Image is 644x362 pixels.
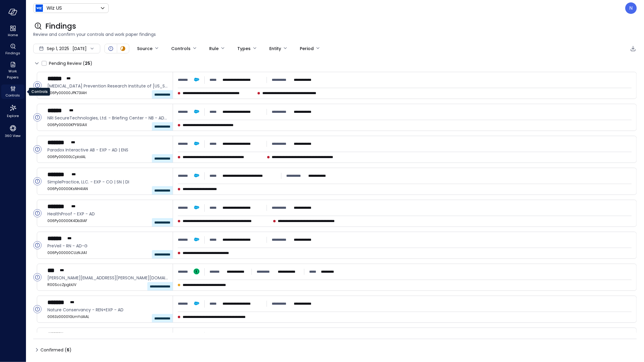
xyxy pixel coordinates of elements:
div: Open [107,45,114,52]
div: Open [33,273,42,281]
div: Rule [209,43,219,54]
div: Home [1,24,24,39]
span: NRI SecureTechnologies, Ltd. - Briefing Center - NB - AD | SN | CO | DI [47,115,168,121]
div: Controls [29,88,50,96]
div: 360 View [1,123,24,139]
span: Paradox Interactive AB - EXP - AD | ENS [47,147,168,153]
div: Noy Vadai [625,2,637,14]
span: 006Py00000LCpIoIAL [47,154,168,160]
img: Icon [36,5,43,12]
span: R00SccZpgbUV [47,282,168,288]
span: 006Py00000KPY9SIAX [47,122,168,128]
span: Pending Review [49,59,92,68]
div: Findings [1,42,24,57]
div: Controls [171,43,191,54]
span: Home [8,32,18,38]
div: Open [33,145,42,154]
span: Work Papers [4,68,22,80]
span: Controls [6,92,20,98]
div: Entity [269,43,281,54]
span: 006Py00000KsNH4IAN [47,186,168,192]
span: HealthProof - EXP - AD [47,211,168,217]
div: Work Papers [1,60,24,81]
span: 006Py00000CUzNJIA1 [47,250,168,256]
div: ( ) [83,60,92,67]
span: Nature Conservancy - REN+EXP - AD [47,306,168,313]
span: brent.byrnes@wiz.io [47,275,168,281]
div: Open [33,209,42,218]
p: Wiz US [46,5,62,12]
div: In Progress [119,45,127,52]
div: Source [137,43,152,54]
span: 360 View [5,133,21,139]
span: Cancer Prevention Research Institute of Texas - NB - AD-G | CO-G [47,83,168,89]
span: 25 [85,60,90,66]
div: Open [33,241,42,249]
div: ( ) [65,347,72,353]
span: 6 [67,347,69,353]
div: Export to CSV [630,45,637,52]
span: Findings [45,21,76,31]
div: Open [33,113,42,122]
div: Explore [1,103,24,119]
span: 006Py00000JPK73IAH [47,90,168,96]
span: Review and confirm your controls and work paper findings [33,31,637,38]
span: SimplePractice, LLC. - EXP - CO | SN | DI [47,179,168,185]
div: Open [33,177,42,186]
span: Confirmed [40,345,72,355]
div: Open [33,81,42,90]
p: N [630,5,633,12]
span: Findings [5,50,20,56]
span: PreVeil - RN - AD-G [47,243,168,249]
span: 006Py00000K4Db3IAF [47,218,168,224]
span: Explore [7,113,19,119]
span: 0063z00001GLmYdAAL [47,314,168,320]
div: Controls [1,84,24,99]
div: Period [300,43,314,54]
div: Types [237,43,251,54]
div: Open [33,305,42,313]
span: Sep 1, 2025 [47,45,69,52]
